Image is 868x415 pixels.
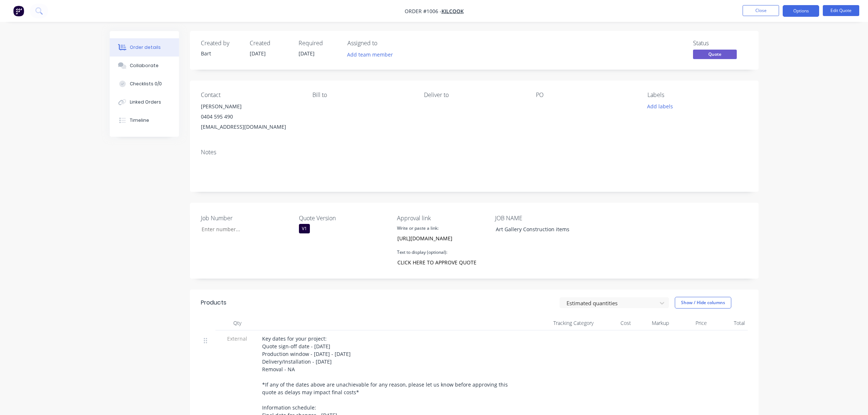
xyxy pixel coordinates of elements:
[130,44,161,51] div: Order details
[130,81,162,87] div: Checklists 0/0
[130,99,161,105] div: Linked Orders
[312,92,412,98] div: Bill to
[647,92,747,98] div: Labels
[110,57,179,75] button: Collaborate
[495,214,586,222] label: JOB NAME
[201,101,301,132] div: [PERSON_NAME]0404 595 490[EMAIL_ADDRESS][DOMAIN_NAME]
[250,50,266,57] span: [DATE]
[675,297,731,309] button: Show / Hide columns
[596,316,634,330] div: Cost
[405,8,441,15] span: Order #1006 -
[397,214,488,222] label: Approval link
[536,92,636,98] div: PO
[130,117,149,124] div: Timeline
[201,101,301,112] div: [PERSON_NAME]
[347,40,420,47] div: Assigned to
[343,50,397,59] button: Add team member
[110,75,179,93] button: Checklists 0/0
[110,93,179,111] button: Linked Orders
[110,38,179,57] button: Order details
[393,233,480,244] input: https://www.example.com
[218,335,256,342] span: External
[514,316,596,330] div: Tracking Category
[441,8,464,15] a: Kilcook
[201,122,301,132] div: [EMAIL_ADDRESS][DOMAIN_NAME]
[693,50,737,59] span: Quote
[672,316,710,330] div: Price
[201,112,301,122] div: 0404 595 490
[634,316,672,330] div: Markup
[195,224,292,235] input: Enter number...
[693,40,748,47] div: Status
[393,257,480,268] input: Text
[397,225,439,232] label: Write or paste a link:
[299,50,315,57] span: [DATE]
[299,224,310,233] div: V1
[201,298,226,307] div: Products
[397,249,447,256] label: Text to display (optional):
[215,316,259,330] div: Qty
[823,5,859,16] button: Edit Quote
[201,50,241,57] div: Bart
[201,214,292,222] label: Job Number
[201,40,241,47] div: Created by
[13,5,24,16] img: Factory
[783,5,819,17] button: Options
[130,62,159,69] div: Collaborate
[347,50,397,59] button: Add team member
[201,149,748,156] div: Notes
[710,316,748,330] div: Total
[424,92,524,98] div: Deliver to
[110,111,179,129] button: Timeline
[490,224,581,234] div: Art Gallery Construction items
[743,5,779,16] button: Close
[299,214,390,222] label: Quote Version
[299,40,339,47] div: Required
[643,101,677,111] button: Add labels
[250,40,290,47] div: Created
[201,92,301,98] div: Contact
